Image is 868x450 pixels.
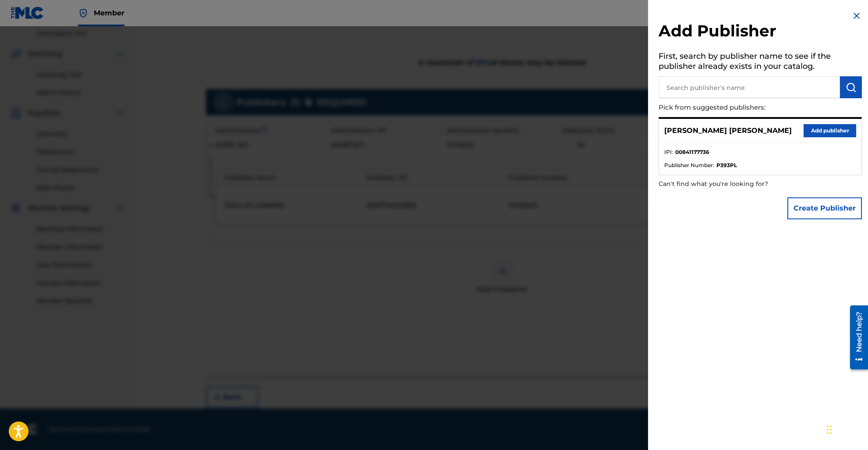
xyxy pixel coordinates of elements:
[11,7,44,19] img: MLC Logo
[675,148,709,156] strong: 00841177736
[659,49,862,76] h5: First, search by publisher name to see if the publisher already exists in your catalog.
[94,8,124,18] span: Member
[824,408,868,450] iframe: Chat Widget
[659,175,812,193] p: Can't find what you're looking for?
[659,76,840,98] input: Search publisher's name
[827,417,832,443] div: Drag
[664,161,714,169] span: Publisher Number :
[664,125,792,136] p: [PERSON_NAME] [PERSON_NAME]
[804,124,856,137] button: Add publisher
[787,197,862,219] button: Create Publisher
[846,82,856,93] img: Search Works
[664,148,673,156] span: IPI :
[659,98,812,117] p: Pick from suggested publishers:
[843,300,868,375] iframe: Resource Center
[78,8,89,18] img: Top Rightsholder
[716,161,737,169] strong: P393PL
[659,21,862,43] h2: Add Publisher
